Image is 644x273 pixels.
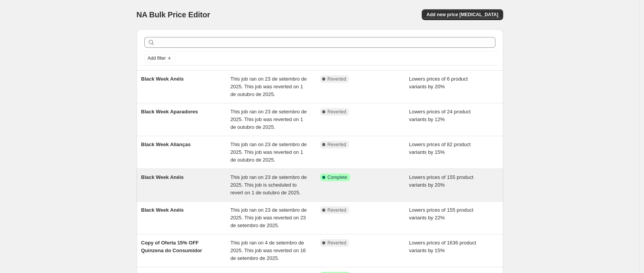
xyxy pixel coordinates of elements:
span: Complete [328,174,347,180]
span: NA Bulk Price Editor [137,10,210,19]
span: Black Week Anéis [141,174,184,180]
span: Reverted [328,142,347,148]
span: Copy of Oferta 15% OFF Quinzena do Consumidor [141,240,202,253]
span: Reverted [328,76,347,82]
span: Black Week Alianças [141,142,191,147]
span: Lowers prices of 24 product variants by 12% [409,109,471,122]
span: This job ran on 23 de setembro de 2025. This job is scheduled to revert on 1 de outubro de 2025. [230,174,307,195]
span: Lowers prices of 155 product variants by 20% [409,174,473,188]
span: Lowers prices of 1636 product variants by 15% [409,240,476,253]
span: Add filter [148,55,166,61]
span: Lowers prices of 82 product variants by 15% [409,142,471,155]
span: This job ran on 23 de setembro de 2025. This job was reverted on 1 de outubro de 2025. [230,109,307,130]
span: Add new price [MEDICAL_DATA] [426,12,498,18]
span: This job ran on 23 de setembro de 2025. This job was reverted on 1 de outubro de 2025. [230,76,307,97]
span: Reverted [328,207,347,213]
span: Lowers prices of 6 product variants by 20% [409,76,468,89]
span: This job ran on 4 de setembro de 2025. This job was reverted on 16 de setembro de 2025. [230,240,306,261]
span: Black Week Aparadores [141,109,198,115]
span: Black Week Anéis [141,76,184,82]
span: Black Week Anéis [141,207,184,213]
span: This job ran on 23 de setembro de 2025. This job was reverted on 23 de setembro de 2025. [230,207,307,228]
button: Add filter [144,54,175,63]
span: Reverted [328,240,347,246]
span: This job ran on 23 de setembro de 2025. This job was reverted on 1 de outubro de 2025. [230,142,307,163]
button: Add new price [MEDICAL_DATA] [422,9,503,20]
span: Lowers prices of 155 product variants by 22% [409,207,473,221]
span: Reverted [328,109,347,115]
